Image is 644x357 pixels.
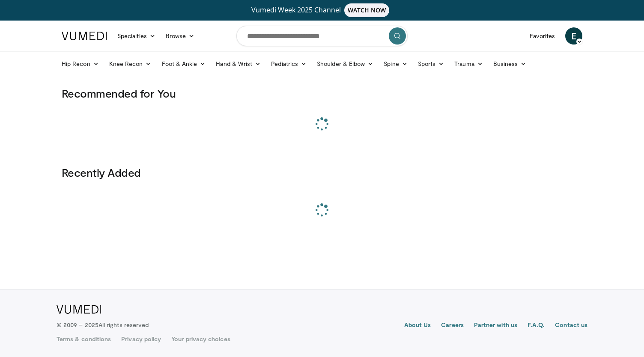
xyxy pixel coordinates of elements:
a: Hand & Wrist [211,55,266,72]
img: VuMedi Logo [62,32,107,40]
a: Careers [441,321,464,331]
input: Search topics, interventions [236,26,408,46]
h3: Recently Added [62,166,582,179]
a: Privacy policy [121,335,161,343]
a: Partner with us [474,321,517,331]
a: Specialties [112,27,161,45]
a: Shoulder & Elbow [312,55,379,72]
span: All rights reserved [98,321,149,328]
a: Foot & Ankle [157,55,211,72]
h3: Recommended for You [62,86,582,100]
span: WATCH NOW [344,3,390,17]
a: Trauma [449,55,488,72]
a: Terms & conditions [57,335,111,343]
a: Browse [161,27,200,45]
p: © 2009 – 2025 [57,321,149,329]
a: Favorites [525,27,560,45]
a: E [565,27,582,45]
a: Vumedi Week 2025 ChannelWATCH NOW [63,3,581,17]
img: VuMedi Logo [57,305,101,314]
a: Your privacy choices [171,335,230,343]
a: Business [488,55,532,72]
a: Spine [379,55,412,72]
a: Hip Recon [57,55,104,72]
a: Sports [413,55,450,72]
a: About Us [404,321,431,331]
a: F.A.Q. [528,321,545,331]
a: Contact us [555,321,587,331]
a: Knee Recon [104,55,157,72]
a: Pediatrics [266,55,312,72]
